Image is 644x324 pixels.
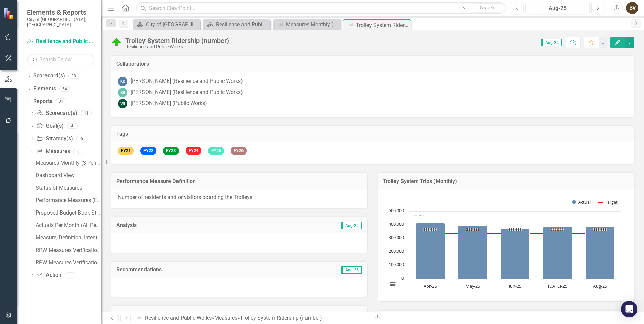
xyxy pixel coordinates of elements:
text: Aug-25 [593,283,607,289]
div: Status of Measures [36,185,101,191]
div: [PERSON_NAME] (Public Works) [131,100,207,107]
div: Actuals Per Month (All Periods YTD) [36,222,101,228]
span: FY25 [208,147,224,155]
div: Resilience and Public Works [125,44,229,50]
div: [PERSON_NAME] (Resilience and Public Works) [131,77,243,85]
h3: Analysis [116,222,237,228]
input: Search Below... [27,54,94,65]
a: Dashboard View [34,170,101,181]
a: Measures Monthly (3-Periods) Report [34,158,101,168]
span: Aug-25 [541,39,562,46]
path: May-25, 394,408. Actual. [458,226,487,279]
a: Proposed Budget Book Strategic Planning [34,207,101,218]
a: Resilience and Public Works [145,315,212,321]
div: Trolley System Ridership (number) [356,21,409,29]
div: 1 [65,272,75,278]
span: Aug-25 [341,266,362,274]
a: Scorecard(s) [36,109,77,117]
div: Open Intercom Messenger [621,301,637,317]
div: 11 [81,110,92,116]
text: 500,000 [389,207,404,214]
a: Performance Measures (Fiscal Year Comparison) [34,195,101,206]
img: On Target [111,37,122,48]
span: FY22 [140,147,156,155]
text: 0 [401,275,404,281]
button: BV [626,2,638,14]
button: Show Actual [572,199,591,205]
path: Jun-25, 367,568. Actual. [501,229,530,279]
small: City of [GEOGRAPHIC_DATA], [GEOGRAPHIC_DATA] [27,17,94,28]
a: Measures [214,315,237,321]
text: 333,333 [593,227,607,232]
div: Measure, Definition, Intention, Source [36,235,101,241]
span: FY24 [186,147,201,155]
div: » » [135,314,367,322]
a: RPW Measures Verification Report [34,257,101,268]
h3: Intended Use and Data Summary [116,311,362,317]
div: Measures Monthly (3-Periods) Report [36,160,101,166]
img: ClearPoint Strategy [3,7,15,19]
a: Resilience and Public Works [205,20,269,29]
h3: Performance Measure Definition [116,178,362,184]
text: 333,333 [424,227,437,232]
text: May-25 [465,283,480,289]
a: RPW Measures Verification Report [34,245,101,256]
button: Search [471,3,504,13]
h3: Collaborators [116,61,629,67]
a: City of [GEOGRAPHIC_DATA] [135,20,199,29]
a: Resilience and Public Works [27,38,94,45]
p: Number of residents and or visitors boarding the Trolleys. [118,194,361,201]
span: FY26 [231,147,247,155]
button: Show Target [598,199,618,205]
h3: Recommendations [116,267,284,273]
text: 100,000 [389,261,404,267]
text: Jun-25 [508,283,521,289]
a: Status of Measures [34,183,101,193]
div: 6 [76,136,87,141]
div: Trolley System Ridership (number) [125,37,229,44]
div: Trolley System Ridership (number) [240,315,322,321]
div: Dashboard View [36,172,101,179]
text: 386,070 [411,213,424,217]
button: View chart menu, Chart [388,280,397,289]
a: Reports [33,98,52,105]
a: Actuals Per Month (All Periods YTD) [34,220,101,231]
a: Measures Monthly (3-Periods) Report [275,20,339,29]
g: Actual, series 1 of 2. Bar series with 5 bars. [416,223,615,279]
div: Measures Monthly (3-Periods) Report [286,20,339,29]
text: 200,000 [389,248,404,254]
div: Proposed Budget Book Strategic Planning [36,210,101,216]
div: Resilience and Public Works [216,20,269,29]
div: Aug-25 [528,4,587,12]
a: Strategy(s) [36,135,73,143]
div: 4 [67,123,78,129]
div: 38 [68,73,79,79]
text: Apr-25 [424,283,437,289]
div: 31 [56,99,66,104]
span: Aug-25 [341,222,362,229]
span: Search [480,5,494,10]
span: FY21 [118,147,134,155]
text: [DATE]-25 [548,283,567,289]
div: 9 [73,149,84,154]
text: 333,333 [466,227,479,232]
input: Search ClearPoint... [136,2,506,14]
a: Action [36,271,61,279]
a: Measure, Definition, Intention, Source [34,232,101,243]
div: RPW Measures Verification Report [36,247,101,253]
div: City of [GEOGRAPHIC_DATA] [146,20,199,29]
span: FY23 [163,147,179,155]
div: RPW Measures Verification Report [36,260,101,266]
a: Elements [33,85,56,93]
text: 333,333 [509,227,522,232]
a: Scorecard(s) [33,72,65,80]
h3: Trolley System Trips (Monthly) [383,178,629,184]
text: 300,000 [389,234,404,240]
path: Apr-25, 411,832. Actual. [416,223,445,279]
div: Chart. Highcharts interactive chart. [384,194,627,295]
div: KK [118,77,127,86]
div: SR [118,88,127,97]
span: Elements & Reports [27,8,94,17]
h3: Tags [116,131,629,137]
